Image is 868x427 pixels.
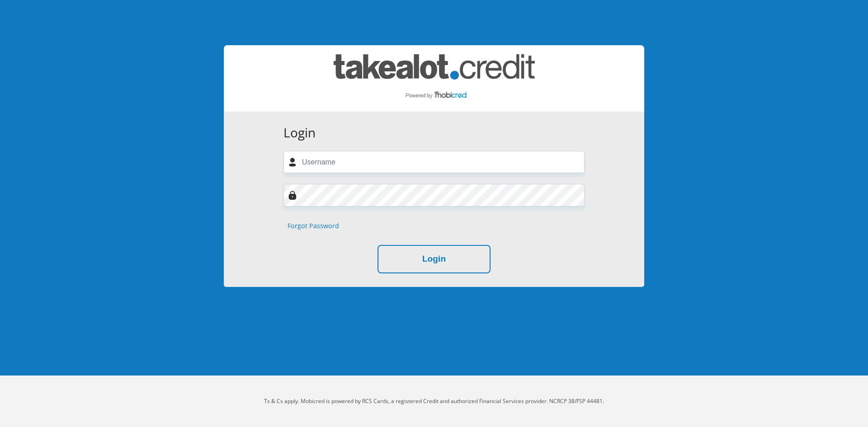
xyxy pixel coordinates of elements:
img: Image [288,191,297,200]
a: Forgot Password [288,221,339,231]
button: Login [377,245,491,273]
p: Ts & Cs apply. Mobicred is powered by RCS Cards, a registered Credit and authorized Financial Ser... [183,397,685,405]
h3: Login [283,125,585,141]
img: user-icon image [288,158,297,167]
img: takealot_credit logo [334,54,535,103]
input: Username [283,151,585,173]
